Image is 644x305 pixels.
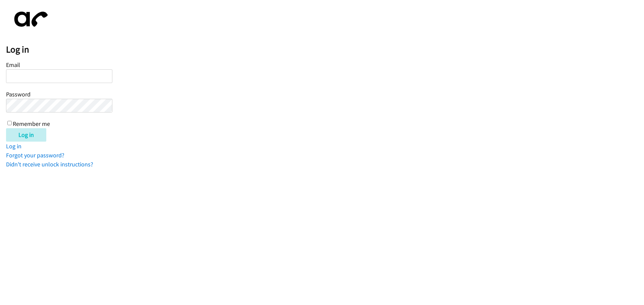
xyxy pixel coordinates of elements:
[6,6,53,32] img: aphone-8a226864a2ddd6a5e75d1ebefc011f4aa8f32683c2d82f3fb0802fe031f96514.svg
[6,160,93,168] a: Didn't receive unlock instructions?
[6,90,31,98] label: Password
[13,120,50,128] label: Remember me
[6,151,64,159] a: Forgot your password?
[6,61,20,69] label: Email
[6,128,46,142] input: Log in
[6,142,21,150] a: Log in
[6,44,644,55] h2: Log in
